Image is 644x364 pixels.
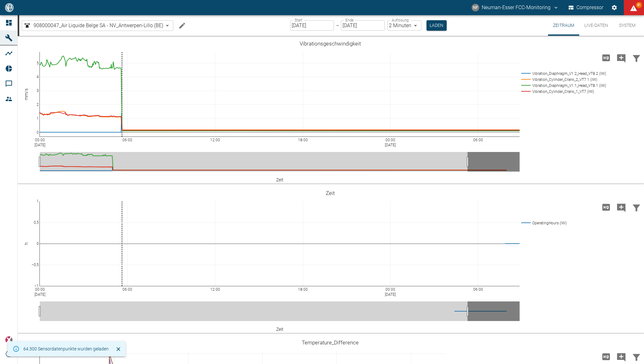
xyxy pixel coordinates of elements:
input: DD.MM.YYYY [341,20,385,31]
div: NF [472,4,479,11]
span: Hohe Auflösung [599,353,614,359]
a: 908000047_Air Liquide Belge SA - NV_Antwerpen-Lillo (BE) [23,22,163,29]
span: Hohe Auflösung [599,54,614,60]
button: Kommentar hinzufügen [614,199,629,215]
input: DD.MM.YYYY [290,20,334,31]
button: fcc-monitoring@neuman-esser.com [471,2,560,13]
span: Hohe Auflösung [599,204,614,210]
button: Zeitraum [548,15,579,36]
p: – [336,22,339,29]
button: Kommentar hinzufügen [614,50,629,66]
label: Auflösung [392,17,409,23]
button: Daten filtern [629,199,644,215]
span: 81 [636,2,642,8]
label: Ende [345,17,354,23]
span: 908000047_Air Liquide Belge SA - NV_Antwerpen-Lillo (BE) [33,22,163,29]
label: Start [295,17,302,23]
button: Einstellungen [609,2,620,13]
button: Machine bearbeiten [176,19,188,32]
img: Xplore Logo [5,336,13,344]
button: System [613,15,641,36]
button: Compressor [567,2,605,13]
button: Schließen [114,344,123,354]
div: 2 Minuten [387,20,421,31]
button: Laden [426,20,447,31]
img: logo [4,3,14,12]
button: Live-Daten [579,15,613,36]
div: 64.300 Sensordatenpunkte wurden geladen [23,343,109,355]
button: Daten filtern [629,50,644,66]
